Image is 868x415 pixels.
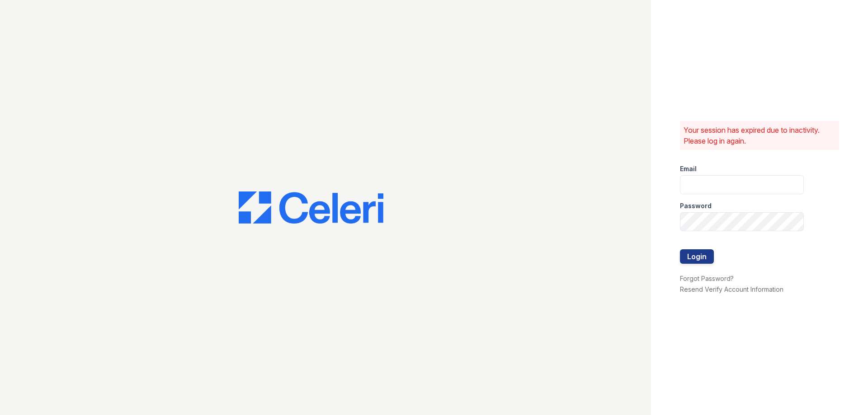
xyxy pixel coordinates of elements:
[680,249,714,264] button: Login
[680,201,712,210] label: Password
[680,285,783,293] a: Resend Verify Account Information
[239,191,383,224] img: CE_Logo_Blue-a8612792a0a2168367f1c8372b55b34899dd931a85d93a1a3d3e32e68fde9ad4.png
[684,125,835,146] p: Your session has expired due to inactivity. Please log in again.
[680,275,734,282] a: Forgot Password?
[680,164,697,173] label: Email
